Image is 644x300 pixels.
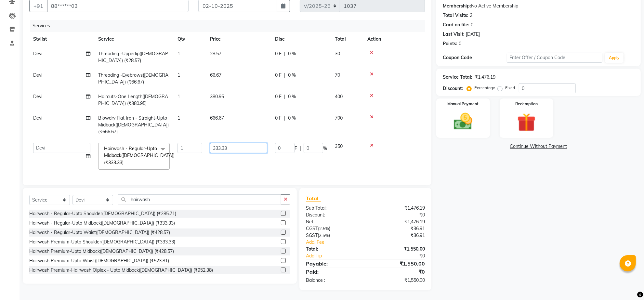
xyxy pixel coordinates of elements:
span: | [284,50,285,57]
div: Service Total: [443,74,472,81]
th: Action [363,32,425,46]
span: Devi [33,72,42,78]
span: 666.67 [210,115,224,121]
span: Haircuts-One Length([DEMOGRAPHIC_DATA]) (₹380.95) [98,94,168,106]
div: Discount: [301,212,365,218]
span: 30 [335,51,340,57]
span: Total [306,195,321,202]
div: Hairwash Premium-Upto Shoulder([DEMOGRAPHIC_DATA]) (₹333.33) [29,239,175,245]
div: Total Visits: [443,12,468,19]
span: 700 [335,115,343,121]
th: Qty [174,32,206,46]
div: ₹1,550.00 [365,277,430,284]
span: 0 % [288,93,296,100]
span: Hairwash - Regular-Upto Midback([DEMOGRAPHIC_DATA]) (₹333.33) [104,146,175,165]
div: 0 [471,21,473,28]
a: x [124,160,126,165]
span: Threading -Upperlip([DEMOGRAPHIC_DATA]) (₹28.57) [98,51,168,63]
label: Manual Payment [448,101,479,107]
div: Points: [443,40,457,47]
div: ₹36.91 [365,232,430,239]
div: Hairwash Premium-Upto Waist([DEMOGRAPHIC_DATA]) (₹523.81) [29,257,169,264]
div: ₹1,476.19 [475,74,495,81]
a: Add. Fee [301,239,430,246]
div: Coupon Code [443,54,506,61]
div: ₹0 [365,268,430,276]
div: ₹0 [376,253,430,259]
div: Paid: [301,268,365,276]
div: Hairwash - Regular-Upto Midback([DEMOGRAPHIC_DATA]) (₹333.33) [29,220,175,227]
span: | [284,115,285,122]
span: 380.95 [210,94,224,99]
span: 0 F [275,93,282,100]
div: [DATE] [466,31,480,38]
div: Hairwash - Regular-Upto Waist([DEMOGRAPHIC_DATA]) (₹428.57) [29,229,170,236]
span: 350 [335,143,343,149]
th: Price [206,32,271,46]
button: Apply [605,53,624,63]
span: 1 [177,115,180,121]
img: _cash.svg [448,111,478,132]
div: Discount: [443,85,463,92]
span: 2.5% [319,226,329,231]
div: Hairwash Premium-Upto Midback([DEMOGRAPHIC_DATA]) (₹428.57) [29,248,174,255]
a: Add Tip [301,253,376,259]
span: 400 [335,94,343,99]
span: SGST [306,232,318,238]
span: 0 F [275,72,282,79]
div: 2 [470,12,472,19]
span: 2.5% [319,233,329,238]
span: Devi [33,115,42,121]
span: 0 F [275,50,282,57]
div: No Active Membership [443,3,634,9]
span: % [323,145,327,152]
input: Search or Scan [118,194,281,204]
th: Disc [271,32,331,46]
div: Card on file: [443,21,469,28]
span: 66.67 [210,72,221,78]
span: 28.57 [210,51,221,57]
span: 70 [335,72,340,78]
span: 0 % [288,115,296,122]
div: Balance : [301,277,365,284]
th: Service [94,32,174,46]
span: 0 F [275,115,282,122]
div: Net: [301,218,365,225]
span: | [284,72,285,79]
span: 1 [177,94,180,99]
div: ₹1,550.00 [365,246,430,253]
span: Blowdry Flat Iron - Straight-Upto Midback([DEMOGRAPHIC_DATA]) (₹666.67) [98,115,169,135]
span: | [284,93,285,100]
div: ( ) [301,225,365,232]
a: Continue Without Payment [438,143,639,150]
th: Total [331,32,363,46]
span: 1 [177,51,180,57]
span: Devi [33,51,42,57]
div: Membership: [443,3,471,9]
div: ₹1,476.19 [365,218,430,225]
div: ₹1,476.19 [365,205,430,212]
div: Services [30,20,430,32]
span: F [295,145,297,152]
div: Hairwash - Regular-Upto Shoulder([DEMOGRAPHIC_DATA]) (₹285.71) [29,210,176,217]
div: Last Visit: [443,31,465,38]
label: Redemption [515,101,538,107]
img: _gift.svg [511,111,542,134]
span: 0 % [288,50,296,57]
div: ₹1,550.00 [365,260,430,267]
label: Fixed [505,85,515,91]
div: Sub Total: [301,205,365,212]
span: 1 [177,72,180,78]
input: Enter Offer / Coupon Code [507,53,602,63]
div: Payable: [301,260,365,267]
div: ₹36.91 [365,225,430,232]
div: ( ) [301,232,365,239]
div: ₹0 [365,212,430,218]
label: Percentage [474,85,495,91]
th: Stylist [29,32,94,46]
div: 0 [459,40,461,47]
span: Devi [33,94,42,99]
span: Threading -Eyebrows([DEMOGRAPHIC_DATA]) (₹66.67) [98,72,168,85]
span: CGST [306,226,318,231]
div: Total: [301,246,365,253]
